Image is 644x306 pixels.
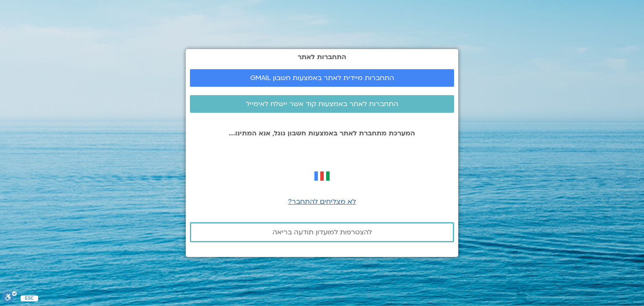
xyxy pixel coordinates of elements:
a: התחברות לאתר באמצעות קוד אשר יישלח לאימייל [190,95,454,113]
h2: התחברות לאתר [190,53,454,61]
a: להצטרפות למועדון תודעה בריאה [190,222,454,242]
p: המערכת מתחברת לאתר באמצעות חשבון גוגל, אנא המתינו... [190,130,454,137]
a: התחברות מיידית לאתר באמצעות חשבון GMAIL [190,69,454,87]
span: להצטרפות למועדון תודעה בריאה [273,228,372,236]
a: לא מצליחים להתחבר? [288,197,356,206]
span: התחברות מיידית לאתר באמצעות חשבון GMAIL [250,74,394,82]
span: התחברות לאתר באמצעות קוד אשר יישלח לאימייל [246,100,398,108]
